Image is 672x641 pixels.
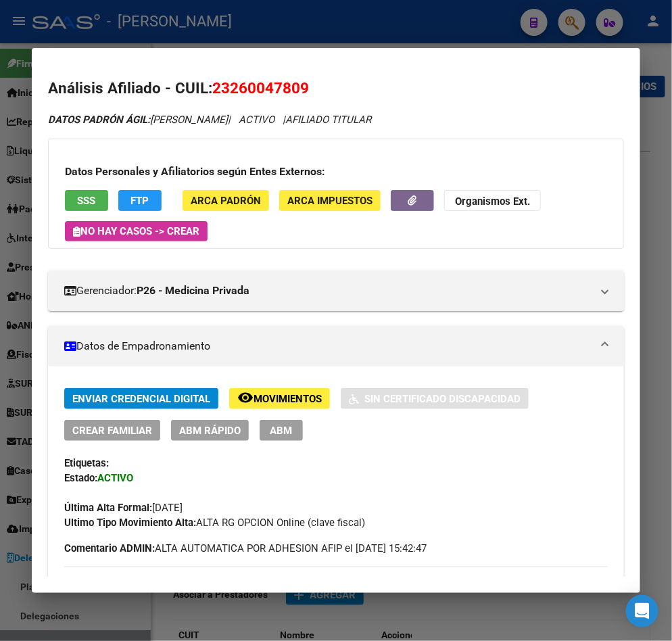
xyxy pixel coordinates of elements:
[48,114,371,126] i: | ACTIVO |
[237,389,254,406] mat-icon: remove_red_eye
[279,190,381,211] button: ARCA Impuestos
[64,541,427,556] span: ALTA AUTOMATICA POR ADHESION AFIP el [DATE] 15:42:47
[64,338,592,354] mat-panel-title: Datos de Empadronamiento
[48,270,624,311] mat-expansion-panel-header: Gerenciador:P26 - Medicina Privada
[270,425,293,437] span: ABM
[48,114,228,126] span: [PERSON_NAME]
[171,420,249,441] button: ABM Rápido
[341,388,529,409] button: Sin Certificado Discapacidad
[179,425,241,437] span: ABM Rápido
[64,542,155,554] strong: Comentario ADMIN:
[183,190,269,211] button: ARCA Padrón
[64,472,97,484] strong: Estado:
[137,283,249,299] strong: P26 - Medicina Privada
[72,425,152,437] span: Crear Familiar
[64,420,160,441] button: Crear Familiar
[191,195,261,207] span: ARCA Padrón
[285,114,371,126] span: AFILIADO TITULAR
[65,164,607,180] h3: Datos Personales y Afiliatorios según Entes Externos:
[65,221,208,241] button: No hay casos -> Crear
[212,79,309,97] span: 23260047809
[626,595,658,627] div: Open Intercom Messenger
[64,283,592,299] mat-panel-title: Gerenciador:
[254,393,322,405] span: Movimientos
[73,225,199,237] span: No hay casos -> Crear
[260,420,303,441] button: ABM
[131,195,149,207] span: FTP
[64,517,365,529] span: ALTA RG OPCION Online (clave fiscal)
[229,388,330,409] button: Movimientos
[65,190,108,211] button: SSS
[64,502,152,514] strong: Última Alta Formal:
[287,195,373,207] span: ARCA Impuestos
[78,195,96,207] span: SSS
[48,114,150,126] strong: DATOS PADRÓN ÁGIL:
[72,393,210,405] span: Enviar Credencial Digital
[64,502,183,514] span: [DATE]
[48,326,624,366] mat-expansion-panel-header: Datos de Empadronamiento
[64,517,196,529] strong: Ultimo Tipo Movimiento Alta:
[364,393,521,405] span: Sin Certificado Discapacidad
[64,457,109,469] strong: Etiquetas:
[118,190,162,211] button: FTP
[97,472,133,484] strong: ACTIVO
[48,77,624,100] h2: Análisis Afiliado - CUIL:
[64,388,218,409] button: Enviar Credencial Digital
[455,195,530,208] strong: Organismos Ext.
[444,190,541,211] button: Organismos Ext.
